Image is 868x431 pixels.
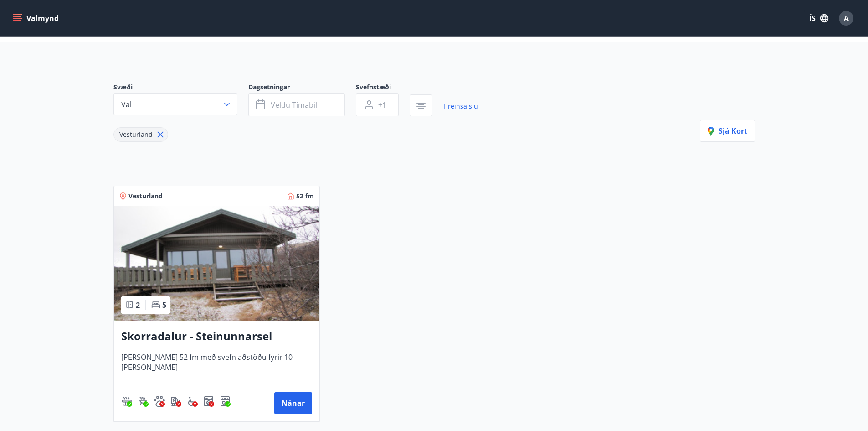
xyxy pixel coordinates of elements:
img: ZXjrS3QKesehq6nQAPjaRuRTI364z8ohTALB4wBr.svg [138,396,149,407]
div: Heitur pottur [121,396,132,407]
button: menu [11,10,62,26]
span: A [844,13,849,23]
img: pxcaIm5dSOV3FS4whs1soiYWTwFQvksT25a9J10C.svg [154,396,165,407]
span: Svefnstæði [356,83,410,93]
img: h89QDIuHlAdpqTriuIvuEWkTH976fOgBEOOeu1mi.svg [121,396,132,407]
button: +1 [356,93,399,116]
button: Val [113,93,237,115]
a: Hreinsa síu [443,96,478,116]
span: 2 [136,300,140,310]
button: A [835,7,857,29]
span: +1 [378,100,386,110]
div: Gæludýr [154,396,165,407]
h3: Skorradalur - Steinunnarsel [121,328,312,345]
button: Nánar [274,392,312,414]
button: ÍS [804,10,833,26]
span: Veldu tímabil [271,100,317,110]
div: Aðgengi fyrir hjólastól [187,396,198,407]
span: Vesturland [128,192,163,201]
div: Vesturland [113,127,168,142]
span: Svæði [113,83,248,93]
div: Hleðslustöð fyrir rafbíla [170,396,181,407]
img: 7hj2GulIrg6h11dFIpsIzg8Ak2vZaScVwTihwv8g.svg [220,396,231,407]
button: Veldu tímabil [248,93,345,116]
span: [PERSON_NAME] 52 fm með svefn aðstöðu fyrir 10 [PERSON_NAME] [121,352,312,382]
img: nH7E6Gw2rvWFb8XaSdRp44dhkQaj4PJkOoRYItBQ.svg [170,396,181,407]
img: 8IYIKVZQyRlUC6HQIIUSdjpPGRncJsz2RzLgWvp4.svg [187,396,198,407]
button: Sjá kort [700,120,755,142]
img: Dl16BY4EX9PAW649lg1C3oBuIaAsR6QVDQBO2cTm.svg [203,396,214,407]
span: Val [121,99,132,109]
div: Þvottavél [203,396,214,407]
span: 5 [162,300,166,310]
div: Uppþvottavél [220,396,231,407]
span: Vesturland [119,130,153,139]
span: 52 fm [296,192,314,201]
img: Paella dish [114,206,319,321]
span: Dagsetningar [248,83,356,93]
div: Gasgrill [138,396,149,407]
span: Sjá kort [708,126,747,136]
